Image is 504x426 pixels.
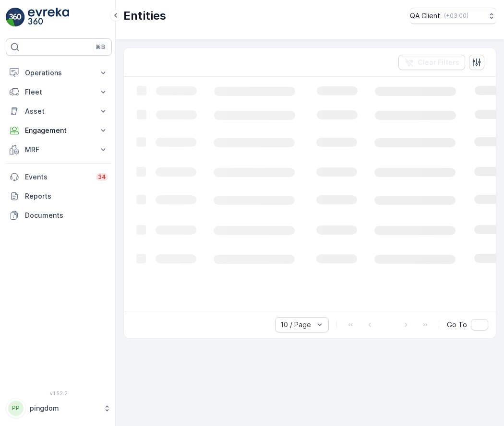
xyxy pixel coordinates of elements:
p: Reports [25,191,108,201]
button: Asset [6,102,112,121]
button: QA Client(+03:00) [410,8,496,24]
p: MRF [25,145,93,154]
p: Operations [25,68,93,78]
p: Clear Filters [418,58,459,67]
a: Documents [6,206,112,225]
p: ( +03:00 ) [444,12,468,20]
button: Clear Filters [398,55,465,70]
div: PP [8,401,24,416]
p: Events [25,172,90,182]
p: Fleet [25,87,93,97]
p: pingdom [30,403,98,413]
span: v 1.52.2 [6,390,112,396]
img: logo [6,8,25,27]
p: Asset [25,106,93,116]
button: MRF [6,140,112,159]
button: Operations [6,63,112,83]
img: logo_light-DOdMpM7g.png [28,8,69,27]
p: 34 [98,173,106,181]
p: Entities [123,8,166,24]
button: Engagement [6,121,112,140]
a: Reports [6,187,112,206]
button: Fleet [6,83,112,102]
a: Events34 [6,167,112,187]
span: Go To [447,320,467,330]
p: Documents [25,211,108,220]
button: PPpingdom [6,398,112,418]
p: Engagement [25,126,93,135]
p: ⌘B [96,43,105,51]
p: QA Client [410,11,440,21]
